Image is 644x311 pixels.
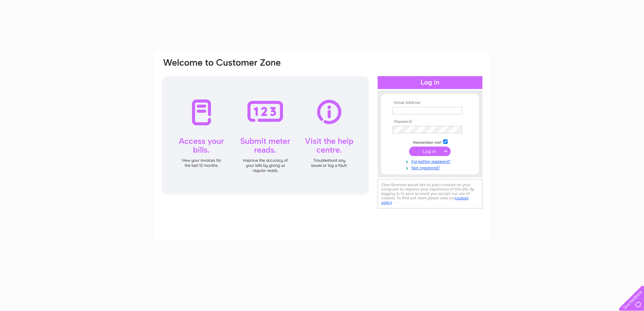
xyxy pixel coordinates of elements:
[391,119,469,124] th: Password:
[409,147,451,156] input: Submit
[391,101,469,105] th: Email Address:
[392,158,469,164] a: Forgotten password?
[381,196,469,205] a: cookies policy
[392,164,469,171] a: Not registered?
[391,138,469,145] td: Remember me?
[378,179,482,208] div: Clear Business would like to place cookies on your computer to improve your experience of the sit...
